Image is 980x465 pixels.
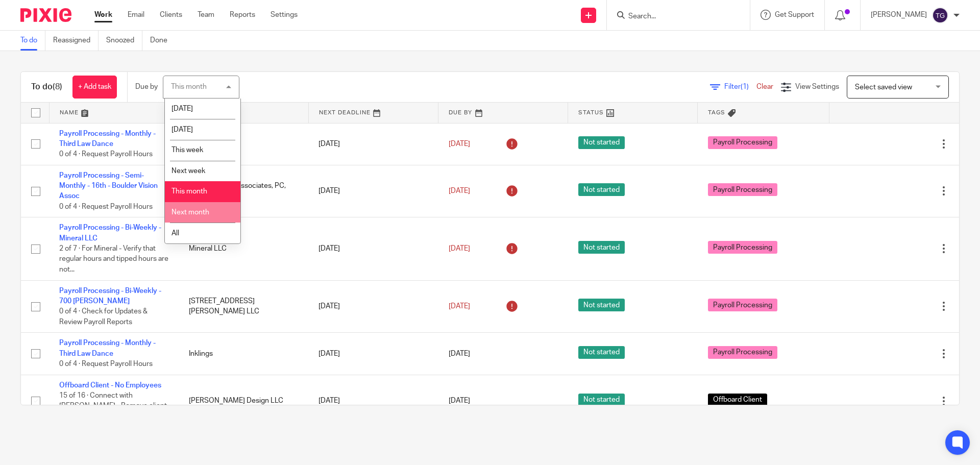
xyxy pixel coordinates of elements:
span: Next week [171,167,205,175]
td: [DATE] [308,333,438,375]
span: Not started [578,241,625,254]
span: All [171,230,179,237]
span: Payroll Processing [708,183,777,196]
span: [DATE] [171,126,193,133]
a: Done [150,31,175,51]
a: Offboard Client - No Employees [59,382,161,389]
span: 0 of 4 · Request Payroll Hours [59,151,153,158]
td: Inklings [179,333,308,375]
a: Email [128,10,144,20]
td: [DATE] [308,375,438,427]
span: [DATE] [449,245,470,252]
span: Next month [171,209,209,216]
span: This month [171,188,207,195]
span: 2 of 7 · For Mineral - Verify that regular hours and tipped hours are not... [59,245,168,273]
span: [DATE] [449,350,470,357]
td: [PERSON_NAME] Design LLC [179,375,308,427]
span: [DATE] [449,303,470,310]
a: Team [198,10,214,20]
span: Not started [578,136,625,149]
span: [DATE] [449,140,470,148]
span: [DATE] [171,105,193,112]
td: [DATE] [308,280,438,333]
span: 0 of 4 · Request Payroll Hours [59,360,153,368]
a: Reports [230,10,255,20]
span: (1) [741,83,749,90]
h1: To do [31,82,62,92]
p: Due by [135,82,158,92]
p: [PERSON_NAME] [871,10,927,20]
span: Not started [578,394,625,406]
span: 15 of 16 · Connect with [PERSON_NAME] - Remove client from NatPay [59,392,167,420]
td: [DATE] [308,165,438,217]
td: [DATE] [308,217,438,280]
td: Inklings [179,123,308,165]
span: Payroll Processing [708,346,777,359]
span: 0 of 4 · Check for Updates & Review Payroll Reports [59,308,148,326]
span: 0 of 4 · Request Payroll Hours [59,203,153,210]
div: This month [171,83,207,90]
span: Select saved view [855,84,912,91]
span: (8) [53,83,62,91]
a: To do [20,31,45,51]
span: [DATE] [449,398,470,405]
a: Clear [756,83,773,90]
span: Not started [578,346,625,359]
td: Boulder Vision Associates, PC, Inc. [179,165,308,217]
span: Payroll Processing [708,136,777,149]
span: This week [171,146,203,154]
td: [DATE] [308,123,438,165]
a: Payroll Processing - Semi-Monthly - 16th - Boulder Vision Assoc [59,172,158,200]
a: Payroll Processing - Monthly - Third Law Dance [59,339,156,357]
img: svg%3E [932,7,948,23]
a: Settings [271,10,298,20]
span: Filter [724,83,756,90]
span: Tags [708,110,725,115]
span: [DATE] [449,187,470,194]
a: Reassigned [53,31,99,51]
span: Offboard Client [708,394,767,406]
a: Payroll Processing - Bi-Weekly - Mineral LLC [59,224,161,241]
a: Payroll Processing - Bi-Weekly - 700 [PERSON_NAME] [59,287,161,305]
a: Snoozed [106,31,142,51]
span: Not started [578,183,625,196]
span: Get Support [775,11,814,18]
input: Search [627,12,719,21]
span: Payroll Processing [708,241,777,254]
a: Clients [160,10,182,20]
span: Payroll Processing [708,299,777,311]
a: Payroll Processing - Monthly - Third Law Dance [59,130,156,148]
span: View Settings [795,83,839,90]
a: + Add task [72,76,117,99]
a: Work [94,10,112,20]
img: Pixie [20,8,71,22]
td: [STREET_ADDRESS][PERSON_NAME] LLC [179,280,308,333]
td: Mineral LLC [179,217,308,280]
span: Not started [578,299,625,311]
